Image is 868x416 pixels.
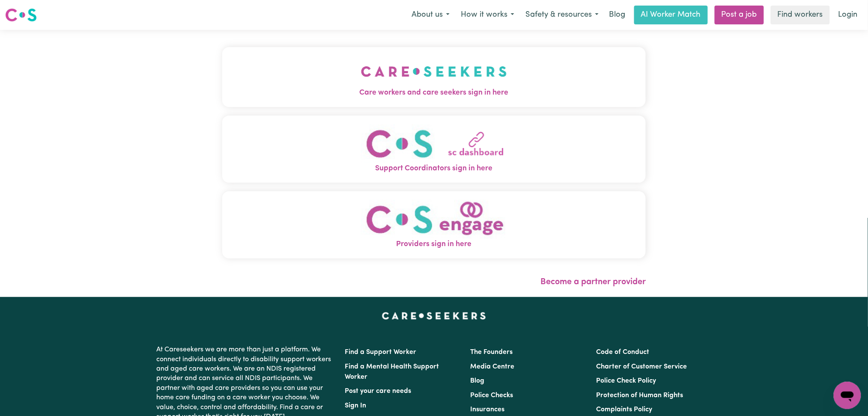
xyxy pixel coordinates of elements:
a: The Founders [471,349,513,356]
a: Sign In [345,402,367,409]
button: Support Coordinators sign in here [222,116,646,183]
span: Providers sign in here [222,239,646,250]
a: AI Worker Match [634,6,708,24]
a: Code of Conduct [596,349,649,356]
a: Blog [604,6,631,24]
a: Police Checks [471,392,513,399]
a: Find a Mental Health Support Worker [345,363,439,380]
a: Login [833,6,863,24]
button: Safety & resources [520,6,604,24]
a: Careseekers logo [5,5,37,25]
button: About us [406,6,455,24]
a: Blog [471,377,485,384]
a: Careseekers home page [382,312,486,319]
a: Complaints Policy [596,406,652,413]
span: Care workers and care seekers sign in here [222,87,646,98]
a: Post your care needs [345,388,412,395]
a: Charter of Customer Service [596,363,687,370]
a: Find workers [771,6,830,24]
a: Protection of Human Rights [596,392,683,399]
a: Become a partner provider [540,278,646,286]
a: Post a job [715,6,764,24]
span: Support Coordinators sign in here [222,163,646,174]
a: Media Centre [471,363,515,370]
a: Police Check Policy [596,377,656,384]
iframe: Button to launch messaging window [834,382,861,409]
img: Careseekers logo [5,7,37,23]
button: How it works [455,6,520,24]
a: Insurances [471,406,505,413]
button: Providers sign in here [222,191,646,259]
button: Care workers and care seekers sign in here [222,47,646,107]
a: Find a Support Worker [345,349,417,356]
